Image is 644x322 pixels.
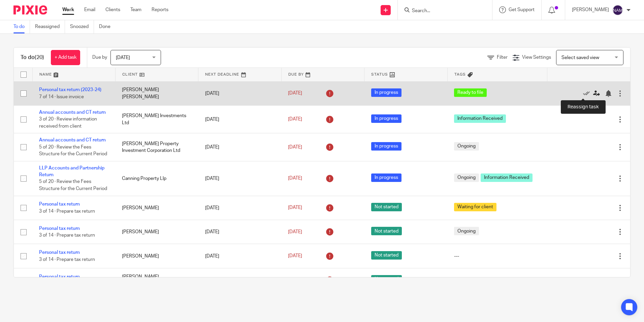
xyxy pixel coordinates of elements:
[115,161,198,196] td: Canning Property Llp
[39,166,104,177] a: LLP Accounts and Partnership Return
[84,6,95,13] a: Email
[288,117,302,122] span: [DATE]
[288,230,302,234] span: [DATE]
[105,6,120,13] a: Clients
[21,54,44,61] h1: To do
[198,133,281,161] td: [DATE]
[371,203,402,211] span: Not started
[130,6,141,13] a: Team
[454,277,540,284] div: ---
[39,95,84,99] span: 7 of 14 · Issue invoice
[522,55,551,60] span: View Settings
[39,180,107,191] span: 5 of 20 · Review the Fees Structure for the Current Period
[39,202,80,207] a: Personal tax return
[99,20,116,33] a: Done
[454,88,487,97] span: Ready to file
[62,6,74,13] a: Work
[115,244,198,268] td: [PERSON_NAME]
[288,254,302,259] span: [DATE]
[497,55,508,60] span: Filter
[371,251,402,260] span: Not started
[39,233,95,238] span: 3 of 14 · Prepare tax return
[583,90,593,97] a: Mark as done
[198,244,281,268] td: [DATE]
[371,275,402,284] span: Not started
[115,105,198,133] td: [PERSON_NAME] Investments Ltd
[39,257,95,262] span: 3 of 14 · Prepare tax return
[198,196,281,220] td: [DATE]
[371,114,401,123] span: In progress
[572,6,609,13] p: [PERSON_NAME]
[198,268,281,292] td: [DATE]
[35,20,65,33] a: Reassigned
[116,55,130,60] span: [DATE]
[288,206,302,210] span: [DATE]
[454,73,466,76] span: Tags
[612,5,623,16] img: svg%3E
[39,110,106,115] a: Annual accounts and CT return
[288,145,302,150] span: [DATE]
[198,161,281,196] td: [DATE]
[39,145,107,157] span: 5 of 20 · Review the Fees Structure for the Current Period
[51,50,80,65] a: + Add task
[115,196,198,220] td: [PERSON_NAME]
[39,274,80,279] a: Personal tax return
[454,114,506,123] span: Information Received
[371,142,401,151] span: In progress
[454,203,496,211] span: Waiting for client
[39,250,80,255] a: Personal tax return
[115,220,198,244] td: [PERSON_NAME]
[152,6,168,13] a: Reports
[371,227,402,235] span: Not started
[288,176,302,181] span: [DATE]
[509,7,535,12] span: Get Support
[288,91,302,96] span: [DATE]
[561,55,599,60] span: Select saved view
[454,142,479,151] span: Ongoing
[13,20,30,33] a: To do
[39,138,106,142] a: Annual accounts and CT return
[39,87,101,92] a: Personal tax return (2023-24)
[115,133,198,161] td: [PERSON_NAME] Property Investment Corporation Ltd
[198,105,281,133] td: [DATE]
[70,20,94,33] a: Snoozed
[481,173,533,182] span: Information Received
[411,8,472,14] input: Search
[198,81,281,105] td: [DATE]
[13,5,47,15] img: Pixie
[39,117,97,129] span: 3 of 20 · Review information received from client
[454,253,540,260] div: ---
[115,268,198,292] td: [PERSON_NAME] [PERSON_NAME]
[198,220,281,244] td: [DATE]
[39,226,80,231] a: Personal tax return
[39,209,95,214] span: 3 of 14 · Prepare tax return
[371,88,401,97] span: In progress
[454,173,479,182] span: Ongoing
[115,81,198,105] td: [PERSON_NAME] [PERSON_NAME]
[35,55,44,60] span: (20)
[454,227,479,235] span: Ongoing
[92,54,107,61] p: Due by
[371,173,401,182] span: In progress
